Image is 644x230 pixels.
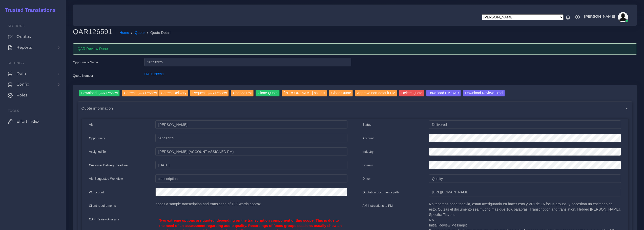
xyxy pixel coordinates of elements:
[135,30,145,35] a: Quote
[78,102,632,115] div: Quote information
[1,7,56,13] h2: Trusted Translations
[89,163,128,168] label: Customer Delivery Deadline
[8,109,19,113] span: Tools
[73,28,116,36] h2: QAR126591
[329,90,353,96] input: Close Quote
[73,43,637,55] div: QAR Review Done
[81,105,113,111] span: Quote information
[16,71,26,76] span: Data
[463,90,505,96] input: Download Review Excel
[363,122,371,127] label: Status
[256,90,280,96] input: Clone Quote
[4,90,62,100] a: Roles
[399,90,424,96] input: Delete Quote
[119,30,129,35] a: Home
[16,119,39,124] span: Effort Index
[122,90,159,96] input: Correct QAR Review
[363,203,393,208] label: AM instructions to PM
[363,176,371,181] label: Driver
[89,217,119,222] label: QAR Review Analysis
[8,61,24,65] span: Settings
[89,136,105,141] label: Opportunity
[89,149,106,154] label: Assigned To
[8,24,25,28] span: Sections
[16,82,30,87] span: Config
[79,90,120,96] input: Download QAR Review
[159,90,188,96] input: Correct Delivery
[144,72,164,76] a: QAR126591
[4,42,62,53] a: Reports
[4,79,62,90] a: Config
[231,90,254,96] input: Change PM
[581,12,630,22] a: [PERSON_NAME]avatar
[4,68,62,79] a: Data
[282,90,327,96] input: [PERSON_NAME] as Lost
[584,15,615,18] span: [PERSON_NAME]
[363,163,373,168] label: Domain
[1,6,56,14] a: Trusted Translations
[426,90,461,96] input: Download PM QAR
[16,45,32,50] span: Reports
[155,147,347,156] input: pm
[618,12,628,22] img: avatar
[16,92,27,98] span: Roles
[4,116,62,127] a: Effort Index
[190,90,229,96] input: Request QAR Review
[145,30,171,35] li: Quote Detail
[73,73,93,78] label: Quote Number
[89,122,94,127] label: AM
[363,149,374,154] label: Industry
[355,90,397,96] input: Approve non-default PM
[363,190,399,195] label: Quotation documents path
[4,31,62,42] a: Quotes
[16,34,31,39] span: Quotes
[89,176,123,181] label: AM Suggested Workflow
[89,190,104,195] label: Wordcount
[155,201,347,207] p: needs a sample transcription and translation of 10K words approx.
[73,60,98,65] label: Opportunity Name
[363,136,374,141] label: Account
[89,203,116,208] label: Client requirements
